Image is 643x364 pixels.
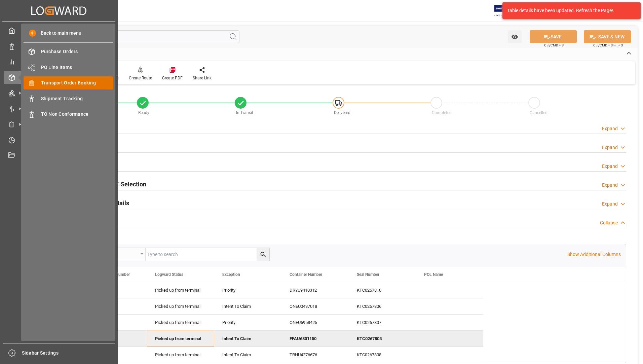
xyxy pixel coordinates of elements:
[41,64,113,71] span: PO Line Items
[155,331,206,347] div: Picked up from terminal
[24,108,113,121] a: TO Non Conformance
[530,30,577,43] button: SAVE
[80,298,483,315] div: Press SPACE to select this row.
[222,299,273,314] div: Intent To Claim
[602,144,618,151] div: Expand
[95,248,146,261] button: open menu
[593,43,623,48] span: Ctrl/CMD + Shift + S
[602,182,618,189] div: Expand
[80,331,483,347] div: Press SPACE to deselect this row.
[80,315,483,331] div: Press SPACE to select this row.
[602,163,618,170] div: Expand
[146,248,269,261] input: Type to search
[349,298,416,314] div: KTC0267806
[24,92,113,105] a: Shipment Tracking
[4,55,114,68] a: My Reports
[281,315,349,330] div: ONEU5958425
[4,133,114,146] a: Timeslot Management V2
[41,95,113,102] span: Shipment Tracking
[602,201,618,208] div: Expand
[432,110,452,115] span: Completed
[162,75,183,81] div: Create PDF
[4,149,114,162] a: Document Management
[349,347,416,363] div: KTC0267808
[24,61,113,74] a: PO Line Items
[155,347,206,363] div: Picked up from terminal
[281,282,349,298] div: DRYU9410312
[349,331,416,347] div: KTC0267805
[544,43,564,48] span: Ctrl/CMD + S
[222,272,240,277] span: Exception
[80,347,483,363] div: Press SPACE to select this row.
[530,110,547,115] span: Cancelled
[138,110,149,115] span: Ready
[36,30,81,37] span: Back to main menu
[41,111,113,118] span: TO Non Conformance
[222,347,273,363] div: Intent To Claim
[424,272,443,277] span: POL Name
[22,350,115,357] span: Sidebar Settings
[507,7,631,14] div: Table details have been updated. Refresh the Page!.
[290,272,322,277] span: Container Number
[222,283,273,298] div: Priority
[508,30,522,43] button: open menu
[31,30,239,43] input: Search Fields
[24,76,113,89] a: Transport Order Booking
[281,331,349,347] div: FFAU6801150
[281,347,349,363] div: TRHU4276676
[281,298,349,314] div: ONEU0437018
[99,249,138,257] div: Equals
[80,282,483,298] div: Press SPACE to select this row.
[236,110,253,115] span: In-Transit
[4,24,114,37] a: My Cockpit
[24,45,113,58] a: Purchase Orders
[129,75,152,81] div: Create Route
[257,248,269,261] button: search button
[600,219,618,226] div: Collapse
[349,315,416,330] div: KTC0267807
[602,125,618,132] div: Expand
[155,299,206,314] div: Picked up from terminal
[222,315,273,330] div: Priority
[155,272,183,277] span: Logward Status
[334,110,350,115] span: Delivered
[584,30,631,43] button: SAVE & NEW
[155,315,206,330] div: Picked up from terminal
[357,272,379,277] span: Seal Number
[155,283,206,298] div: Picked up from terminal
[193,75,212,81] div: Share Link
[41,79,113,86] span: Transport Order Booking
[222,331,273,347] div: Intent To Claim
[494,5,518,17] img: Exertis%20JAM%20-%20Email%20Logo.jpg_1722504956.jpg
[349,282,416,298] div: KTC0267810
[41,48,113,55] span: Purchase Orders
[567,251,621,258] p: Show Additional Columns
[4,39,114,52] a: Data Management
